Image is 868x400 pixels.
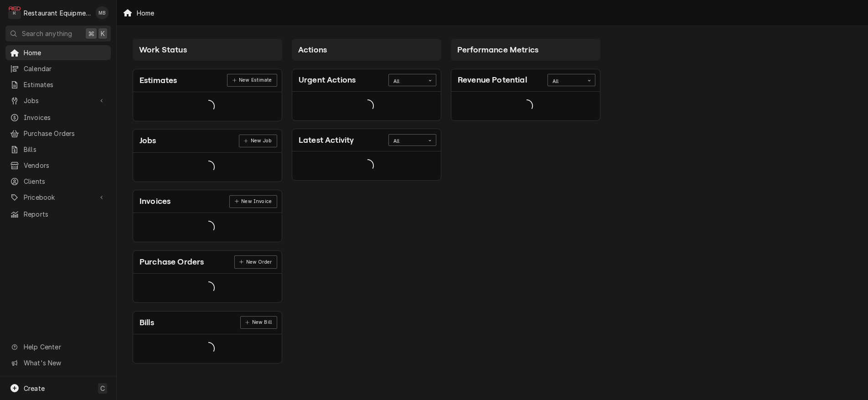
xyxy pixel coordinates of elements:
span: Help Center [24,342,105,352]
a: Reports [5,207,111,222]
a: New Estimate [227,74,277,87]
div: Card: Invoices [133,190,282,242]
div: Card Header [451,69,600,92]
div: Card Title [139,317,154,329]
span: Loading... [361,156,374,176]
a: New Bill [240,316,277,329]
a: New Order [234,255,277,268]
span: Estimates [24,80,106,89]
span: Search anything [22,29,72,38]
div: MB [96,6,108,19]
a: Go to Pricebook [5,190,111,205]
span: ⌘ [88,29,94,38]
div: Card: Urgent Actions [292,69,441,121]
div: Card Link Button [227,74,277,87]
div: Card Column Content [451,61,600,156]
div: Card Column: Actions [287,34,446,369]
a: Vendors [5,158,111,173]
span: Performance Metrics [457,45,538,54]
div: Card Title [458,74,527,86]
span: Bills [24,145,106,154]
span: Work Status [139,45,187,54]
a: Bills [5,142,111,157]
div: Card Title [299,74,356,86]
span: Vendors [24,161,106,170]
div: Card: Purchase Orders [133,250,282,303]
span: Reports [24,209,106,219]
div: Card: Bills [133,311,282,364]
span: Loading... [202,157,215,177]
div: Card Link Button [229,195,277,208]
div: Card Data Filter Control [388,74,436,86]
div: Card Column Content [133,61,282,364]
div: Card: Estimates [133,69,282,121]
div: Card Header [133,251,282,274]
a: Clients [5,174,111,189]
span: K [101,29,105,38]
div: Card Link Button [234,255,277,268]
div: Card Data [133,274,282,302]
div: Restaurant Equipment Diagnostics [24,8,91,18]
div: Card Column Header [292,39,441,61]
div: All [393,138,420,145]
div: Card: Revenue Potential [451,69,600,121]
a: Estimates [5,77,111,92]
div: Card Data [133,334,282,363]
div: Card Header [133,69,282,92]
span: Loading... [520,96,533,115]
div: Card Title [139,74,177,87]
span: Calendar [24,64,106,73]
div: Card Header [133,130,282,152]
div: Card Data [133,213,282,242]
a: Invoices [5,110,111,125]
span: Pricebook [24,192,93,202]
span: Create [24,384,45,392]
div: Card Data [292,151,441,180]
div: Card Data [451,92,600,120]
div: Card Link Button [240,316,277,329]
a: New Job [239,135,277,147]
button: Search anything⌘K [5,26,111,42]
a: Calendar [5,61,111,76]
div: Card Column Content [292,61,441,181]
div: Dashboard [117,26,868,379]
span: Loading... [361,96,374,115]
div: Card Data Filter Control [548,74,595,86]
div: Card Column Header [133,39,282,61]
span: Loading... [202,97,215,116]
div: Card Data [133,153,282,182]
a: Go to What's New [5,355,111,370]
div: Card Header [292,129,441,151]
span: Loading... [202,339,215,358]
div: Card Column: Work Status [128,34,287,369]
span: Clients [24,177,106,186]
div: Card Column Header [451,39,600,61]
div: Card Title [299,134,354,146]
div: Card Header [292,69,441,92]
span: Actions [298,45,327,54]
span: Purchase Orders [24,129,106,138]
div: Card Header [133,190,282,213]
a: Go to Help Center [5,339,111,354]
span: C [100,384,105,393]
div: R [8,6,21,19]
span: What's New [24,358,105,368]
span: Home [24,48,106,57]
div: All [553,78,579,85]
div: Card Title [139,195,170,208]
div: Restaurant Equipment Diagnostics's Avatar [8,6,21,19]
div: All [393,78,420,85]
div: Card Link Button [239,135,277,147]
div: Card Data Filter Control [388,134,436,146]
span: Invoices [24,113,106,122]
div: Card Header [133,312,282,334]
span: Loading... [202,279,215,298]
div: Card Column: Performance Metrics [446,34,605,369]
span: Jobs [24,96,93,105]
div: Card Data [133,92,282,121]
div: Matthew Brunty's Avatar [96,6,108,19]
div: Card: Jobs [133,129,282,182]
a: Purchase Orders [5,126,111,141]
a: Home [5,45,111,60]
a: Go to Jobs [5,93,111,108]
